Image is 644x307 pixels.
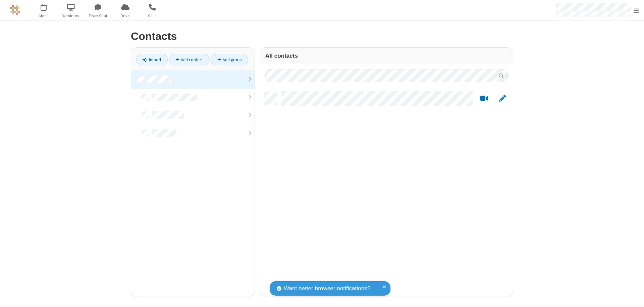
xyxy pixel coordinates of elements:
span: Team Chat [86,13,111,19]
h2: Contacts [131,30,513,42]
span: Calls [140,13,165,19]
button: Start a video meeting [478,95,491,103]
span: Want better browser notifications? [284,284,370,293]
a: Add group [211,54,248,65]
button: Edit [496,95,509,103]
h3: All contacts [265,53,508,59]
div: grid [260,87,513,297]
span: Webinars [58,13,84,19]
a: Add contact [169,54,210,65]
img: QA Selenium DO NOT DELETE OR CHANGE [10,5,20,15]
span: Drive [113,13,138,19]
span: Meet [31,13,56,19]
a: Import [136,54,168,65]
